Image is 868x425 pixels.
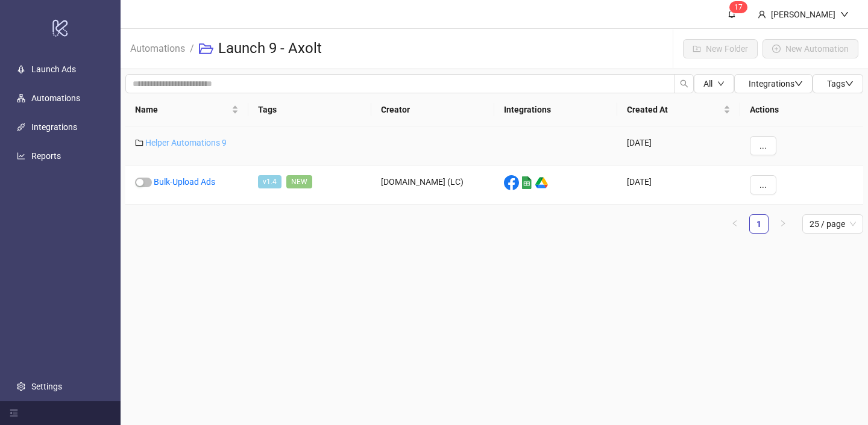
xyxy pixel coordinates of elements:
th: Actions [740,93,863,126]
li: Next Page [773,214,793,234]
div: Page Size [802,214,863,234]
span: down [845,79,854,88]
span: search [680,79,688,88]
th: Tags [248,93,371,126]
th: Creator [371,93,494,126]
span: left [731,220,738,227]
span: user [758,10,766,19]
div: [PERSON_NAME] [766,8,840,21]
th: Name [125,93,248,126]
span: ... [759,141,767,150]
a: Launch Ads [31,64,76,74]
a: Integrations [31,122,77,132]
button: ... [750,175,776,194]
button: ... [750,136,776,155]
span: ... [759,180,767,190]
li: 1 [749,214,769,234]
span: 1 [734,3,738,11]
span: Integrations [749,79,803,88]
button: New Folder [683,39,758,58]
a: Automations [128,41,187,54]
li: / [190,39,194,58]
a: 1 [750,215,768,233]
span: NEW [286,175,312,188]
span: folder [135,138,143,147]
span: Name [135,103,229,116]
div: [DATE] [617,166,740,205]
span: bell [728,10,736,18]
span: Tags [827,79,854,88]
span: All [703,79,712,88]
span: down [794,79,803,88]
li: Previous Page [725,214,744,234]
span: right [779,220,787,227]
th: Integrations [494,93,617,126]
div: [DOMAIN_NAME] (LC) [371,166,494,205]
button: left [725,214,744,234]
button: Tagsdown [813,74,863,93]
span: menu-fold [10,409,18,417]
span: down [840,10,849,19]
a: Reports [31,151,61,161]
a: Bulk-Upload Ads [154,177,215,187]
span: folder-open [199,42,213,56]
h3: Launch 9 - Axolt [218,39,322,58]
span: 7 [738,3,743,11]
div: [DATE] [617,126,740,166]
a: Helper Automations 9 [145,138,227,147]
span: v1.4 [258,175,281,188]
a: Automations [31,93,80,103]
button: Integrationsdown [734,74,813,93]
span: 25 / page [810,215,856,233]
th: Created At [617,93,740,126]
span: Created At [627,103,721,116]
button: Alldown [694,74,734,93]
button: right [773,214,793,234]
span: down [717,80,725,87]
button: New Automation [763,39,858,58]
a: Settings [31,382,62,391]
sup: 17 [729,1,747,13]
